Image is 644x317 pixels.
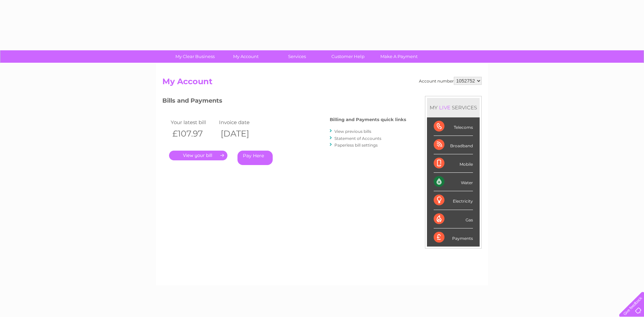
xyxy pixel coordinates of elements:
[434,210,473,228] div: Gas
[438,104,452,111] div: LIVE
[427,98,480,117] div: MY SERVICES
[334,129,371,134] a: View previous bills
[169,118,217,127] td: Your latest bill
[434,117,473,136] div: Telecoms
[217,127,266,141] th: [DATE]
[371,50,427,63] a: Make A Payment
[169,127,217,141] th: £107.97
[434,191,473,210] div: Electricity
[330,117,406,122] h4: Billing and Payments quick links
[218,50,274,63] a: My Account
[334,143,378,148] a: Paperless bill settings
[320,50,376,63] a: Customer Help
[434,154,473,173] div: Mobile
[217,118,266,127] td: Invoice date
[434,136,473,154] div: Broadband
[419,77,482,85] div: Account number
[237,151,273,165] a: Pay Here
[167,50,223,63] a: My Clear Business
[434,228,473,247] div: Payments
[434,173,473,191] div: Water
[162,96,406,108] h3: Bills and Payments
[269,50,325,63] a: Services
[162,77,482,90] h2: My Account
[334,136,381,141] a: Statement of Accounts
[169,151,227,160] a: .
